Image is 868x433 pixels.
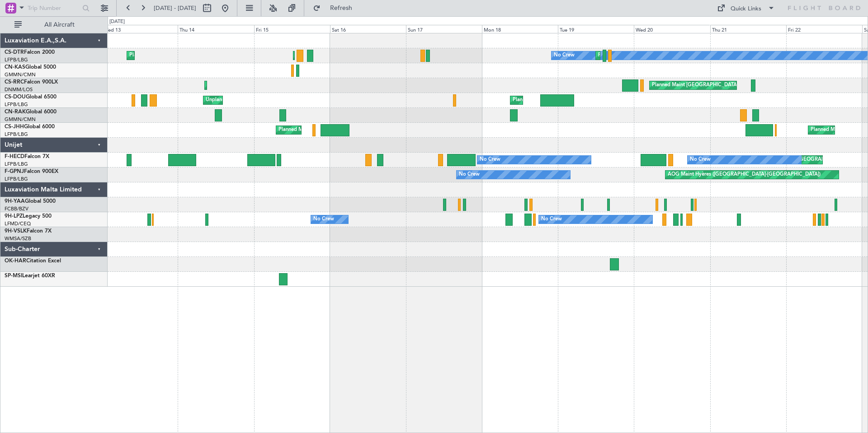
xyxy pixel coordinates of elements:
[254,25,330,33] div: Fri 15
[406,25,482,33] div: Sun 17
[278,123,421,137] div: Planned Maint [GEOGRAPHIC_DATA] ([GEOGRAPHIC_DATA])
[129,49,175,62] div: Planned Maint Sofia
[5,235,31,242] a: WMSA/SZB
[731,5,761,14] div: Quick Links
[5,65,25,70] span: CN-KAS
[5,176,28,182] a: LFPB/LBG
[5,169,58,174] a: F-GPNJFalcon 900EX
[482,25,558,33] div: Mon 18
[668,168,821,182] div: AOG Maint Hyères ([GEOGRAPHIC_DATA]-[GEOGRAPHIC_DATA])
[102,25,178,33] div: Wed 13
[554,49,575,62] div: No Crew
[5,79,24,85] span: CS-RRC
[459,168,480,182] div: No Crew
[5,228,27,234] span: 9H-VSLK
[5,205,28,212] a: FCBB/BZV
[154,4,196,12] span: [DATE] - [DATE]
[634,25,710,33] div: Wed 20
[652,79,794,92] div: Planned Maint [GEOGRAPHIC_DATA] ([GEOGRAPHIC_DATA])
[5,154,49,159] a: F-HECDFalcon 7X
[5,214,23,219] span: 9H-LPZ
[513,93,655,107] div: Planned Maint [GEOGRAPHIC_DATA] ([GEOGRAPHIC_DATA])
[5,258,26,264] span: OK-HAR
[598,49,644,62] div: Planned Maint Sofia
[5,169,24,174] span: F-GPNJ
[206,93,354,107] div: Unplanned Maint [GEOGRAPHIC_DATA] ([GEOGRAPHIC_DATA])
[5,86,33,93] a: DNMM/LOS
[5,109,57,115] a: CN-RAKGlobal 6000
[5,116,36,123] a: GMMN/CMN
[5,258,61,264] a: OK-HARCitation Excel
[541,213,562,226] div: No Crew
[5,65,56,70] a: CN-KASGlobal 5000
[5,71,36,78] a: GMMN/CMN
[558,25,634,33] div: Tue 19
[5,199,56,204] a: 9H-YAAGlobal 5000
[28,1,80,15] input: Trip Number
[24,22,95,28] span: All Aircraft
[5,124,24,130] span: CS-JHH
[5,220,31,227] a: LFMD/CEQ
[5,94,26,100] span: CS-DOU
[5,79,58,85] a: CS-RRCFalcon 900LX
[5,101,28,108] a: LFPB/LBG
[5,273,55,279] a: SP-MSILearjet 60XR
[5,50,24,55] span: CS-DTR
[5,94,57,100] a: CS-DOUGlobal 6500
[786,25,862,33] div: Fri 22
[5,154,24,159] span: F-HECD
[5,50,55,55] a: CS-DTRFalcon 2000
[313,213,334,226] div: No Crew
[10,18,98,32] button: All Aircraft
[710,25,786,33] div: Thu 21
[322,5,360,11] span: Refresh
[309,1,363,15] button: Refresh
[178,25,254,33] div: Thu 14
[109,18,125,26] div: [DATE]
[690,153,711,167] div: No Crew
[5,214,52,219] a: 9H-LPZLegacy 500
[712,1,779,15] button: Quick Links
[330,25,406,33] div: Sat 16
[5,228,52,234] a: 9H-VSLKFalcon 7X
[5,124,55,130] a: CS-JHHGlobal 6000
[5,199,25,204] span: 9H-YAA
[5,273,22,279] span: SP-MSI
[5,161,28,168] a: LFPB/LBG
[5,131,28,138] a: LFPB/LBG
[480,153,500,167] div: No Crew
[5,109,26,115] span: CN-RAK
[5,56,28,63] a: LFPB/LBG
